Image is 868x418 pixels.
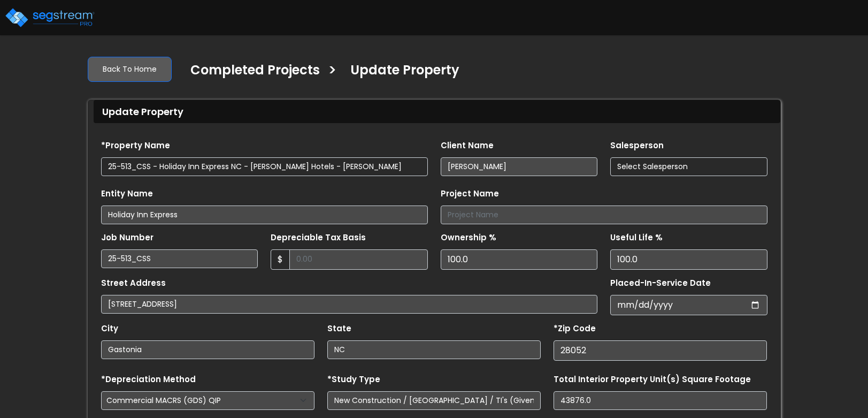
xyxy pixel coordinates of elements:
[610,140,664,152] label: Salesperson
[182,63,320,85] a: Completed Projects
[610,232,663,244] label: Useful Life %
[101,232,153,244] label: Job Number
[441,140,494,152] label: Client Name
[327,374,380,386] label: *Study Type
[350,63,459,81] h4: Update Property
[441,206,767,224] input: Project Name
[101,188,153,200] label: Entity Name
[101,295,598,314] input: Street Address
[271,232,366,244] label: Depreciable Tax Basis
[4,7,95,28] img: logo_pro_r.png
[441,249,598,270] input: Ownership
[342,63,459,85] a: Update Property
[94,100,780,123] div: Update Property
[101,157,428,176] input: Property Name
[441,188,499,200] label: Project Name
[441,157,598,176] input: Client Name
[101,140,170,152] label: *Property Name
[101,277,166,290] label: Street Address
[554,374,751,386] label: Total Interior Property Unit(s) Square Footage
[271,249,290,270] span: $
[441,232,496,244] label: Ownership %
[101,206,428,224] input: Entity Name
[610,277,711,290] label: Placed-In-Service Date
[190,63,320,81] h4: Completed Projects
[328,62,337,82] h3: >
[88,57,172,82] a: Back To Home
[101,323,118,335] label: City
[554,340,767,361] input: Zip Code
[554,323,596,335] label: *Zip Code
[610,249,767,270] input: Depreciation
[289,249,428,270] input: 0.00
[327,323,351,335] label: State
[101,374,196,386] label: *Depreciation Method
[554,391,767,410] input: total square foot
